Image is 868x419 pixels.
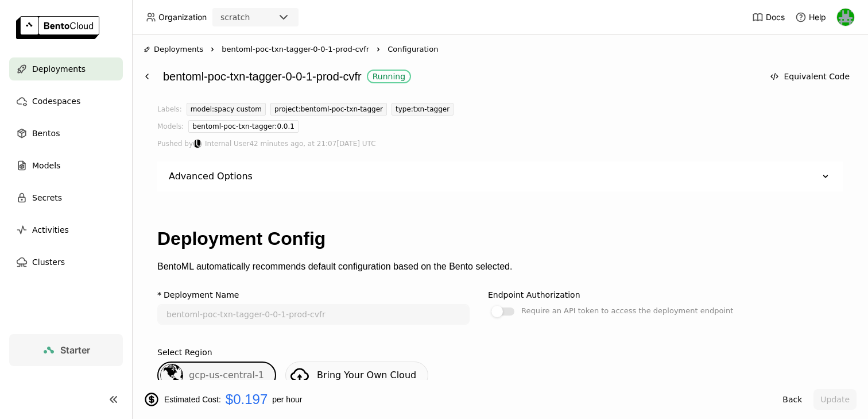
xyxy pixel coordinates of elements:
h1: Deployment Config [157,228,843,249]
span: Bring Your Own Cloud [317,370,416,380]
div: Models: [157,120,184,137]
span: Docs [766,12,785,22]
span: Deployments [154,44,203,55]
div: Deployments [144,44,203,55]
input: name of deployment (autogenerated if blank) [158,305,468,324]
div: Require an API token to access the deployment endpoint [521,304,733,318]
a: Docs [752,11,785,23]
nav: Breadcrumbs navigation [144,44,857,55]
div: project:bentoml-poc-txn-tagger [270,103,387,116]
a: Activities [9,218,123,241]
span: Help [809,12,826,22]
a: Codespaces [9,90,123,113]
img: Sean Hickey [837,9,854,26]
div: Deployment Name [164,290,239,299]
div: Labels: [157,103,182,120]
div: Estimated Cost: per hour [144,391,771,408]
svg: Down [820,171,831,182]
a: Bentos [9,122,123,145]
button: Equivalent Code [763,66,857,87]
span: Deployments [32,62,86,76]
span: Starter [60,344,90,356]
span: Activities [32,223,69,237]
div: gcp-us-central-1 [157,362,276,389]
svg: Right [208,45,217,54]
div: Endpoint Authorization [488,290,580,299]
a: Clusters [9,251,123,274]
span: Internal User [205,137,249,150]
span: Clusters [32,255,65,269]
div: Advanced Options [157,162,843,191]
div: Select Region [157,348,212,357]
div: bentoml-poc-txn-tagger-0-0-1-prod-cvfr [163,66,757,87]
button: Update [813,389,857,410]
div: Help [795,11,826,23]
div: type:txn-tagger [392,103,454,116]
div: Running [373,72,405,81]
p: BentoML automatically recommends default configuration based on the Bento selected. [157,262,843,272]
span: gcp-us-central-1 [189,370,264,380]
a: Secrets [9,186,123,209]
span: Bentos [32,126,60,140]
button: Back [776,389,809,410]
span: $0.197 [226,391,268,408]
div: bentoml-poc-txn-tagger:0.0.1 [188,120,299,133]
input: Selected scratch. [251,12,252,24]
div: model:spacy custom [187,103,266,116]
div: scratch [220,11,250,23]
div: IU [193,140,201,148]
img: logo [16,16,99,39]
span: Organization [158,12,207,22]
span: bentoml-poc-txn-tagger-0-0-1-prod-cvfr [222,44,369,55]
span: Configuration [387,44,438,55]
a: Models [9,154,123,177]
span: Models [32,159,60,172]
span: Codespaces [32,94,80,108]
div: Pushed by 42 minutes ago, at 21:07[DATE] UTC [157,137,843,150]
div: Advanced Options [169,171,253,182]
div: Internal User [193,139,202,148]
a: Bring Your Own Cloud [285,362,428,389]
svg: Right [374,45,383,54]
a: Deployments [9,57,123,80]
span: Secrets [32,191,62,205]
a: Starter [9,334,123,366]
